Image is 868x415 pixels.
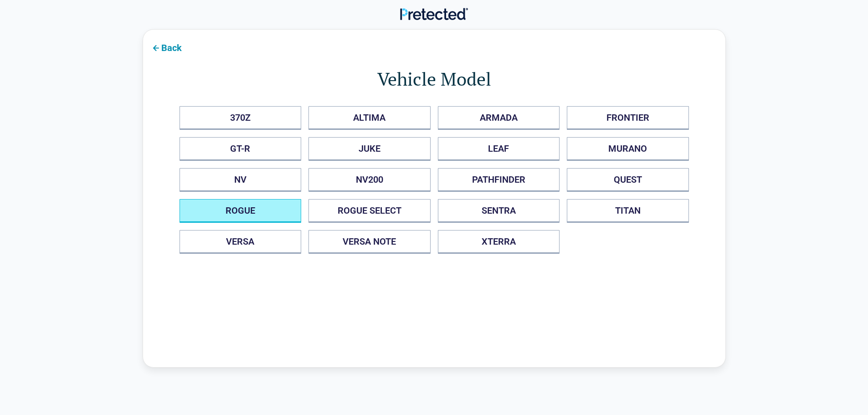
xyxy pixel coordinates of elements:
[180,137,302,161] button: GT-R
[438,137,560,161] button: LEAF
[308,168,431,192] button: NV200
[308,199,431,223] button: ROGUE SELECT
[438,168,560,192] button: PATHFINDER
[567,137,689,161] button: MURANO
[567,199,689,223] button: TITAN
[567,106,689,130] button: FRONTIER
[567,168,689,192] button: QUEST
[308,137,431,161] button: JUKE
[180,199,302,223] button: ROGUE
[438,106,560,130] button: ARMADA
[438,230,560,254] button: XTERRA
[143,37,189,57] button: Back
[308,106,431,130] button: ALTIMA
[180,230,302,254] button: VERSA
[438,199,560,223] button: SENTRA
[180,106,302,130] button: 370Z
[180,168,302,192] button: NV
[308,230,431,254] button: VERSA NOTE
[180,66,689,92] h1: Vehicle Model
